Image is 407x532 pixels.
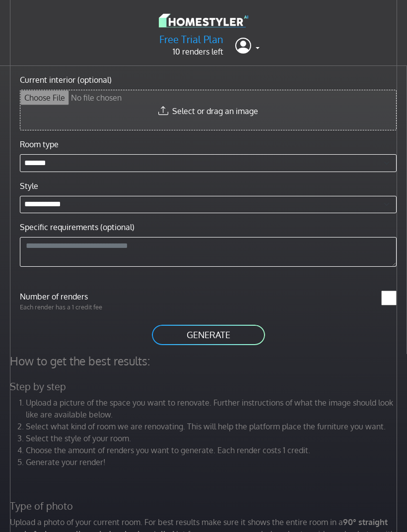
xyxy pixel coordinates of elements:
[26,397,400,420] li: Upload a picture of the space you want to renovate. Further instructions of what the image should...
[159,33,223,46] h5: Free Trial Plan
[20,221,135,233] label: Specific requirements (optional)
[20,74,112,86] label: Current interior (optional)
[14,291,208,302] label: Number of renders
[26,432,400,444] li: Select the style of your room.
[20,180,38,192] label: Style
[26,420,400,432] li: Select what kind of room we are renovating. This will help the platform place the furniture you w...
[4,354,406,368] h4: How to get the best results:
[14,302,208,312] p: Each render has a 1 credit fee
[26,456,400,468] li: Generate your render!
[4,500,406,512] h5: Type of photo
[159,46,223,58] p: 10 renders left
[4,380,406,393] h5: Step by step
[159,12,248,29] img: logo-3de290ba35641baa71223ecac5eacb59cb85b4c7fdf211dc9aaecaaee71ea2f8.svg
[151,324,266,346] button: GENERATE
[20,138,59,150] label: Room type
[26,444,400,456] li: Choose the amount of renders you want to generate. Each render costs 1 credit.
